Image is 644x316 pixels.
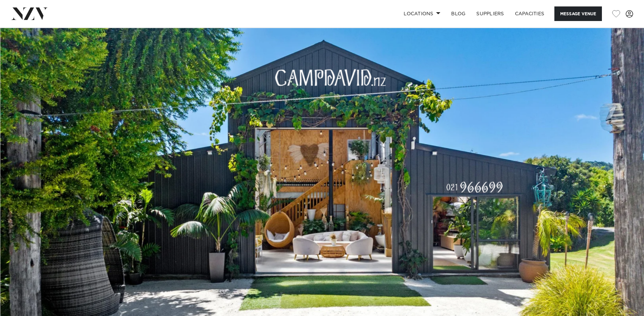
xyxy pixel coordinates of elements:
a: BLOG [446,6,471,21]
a: SUPPLIERS [471,6,509,21]
button: Message Venue [554,6,602,21]
a: Locations [398,6,446,21]
img: nzv-logo.png [11,7,48,20]
a: Capacities [510,6,550,21]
